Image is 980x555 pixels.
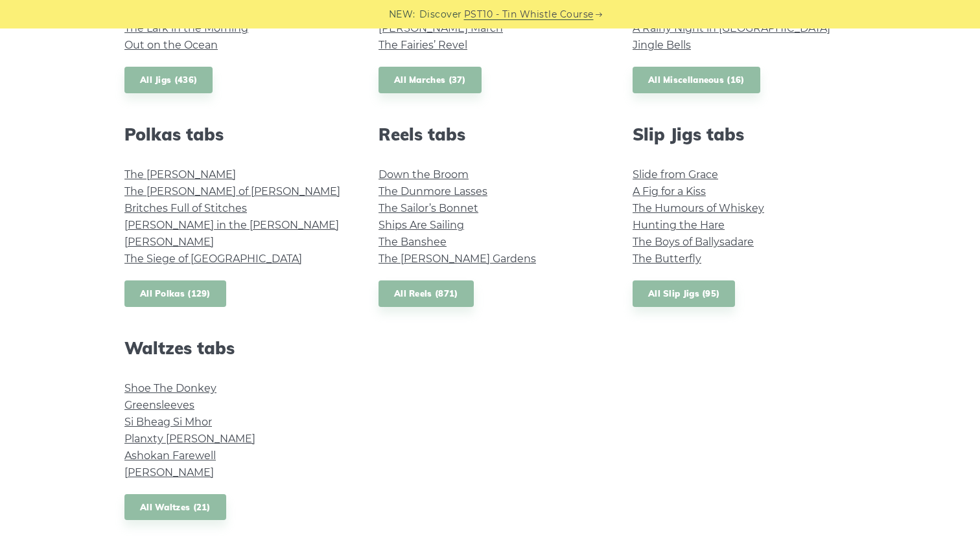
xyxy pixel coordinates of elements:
a: Ships Are Sailing [379,219,464,231]
a: Planxty [PERSON_NAME] [124,433,255,445]
a: All Slip Jigs (95) [633,280,735,307]
span: NEW: [389,7,415,22]
span: Discover [419,7,462,22]
a: Slide from Grace [633,168,718,181]
a: The [PERSON_NAME] Gardens [379,253,536,265]
a: Out on the Ocean [124,39,218,51]
a: PST10 - Tin Whistle Course [464,7,594,22]
a: [PERSON_NAME] [124,466,214,479]
a: The Boys of Ballysadare [633,236,754,248]
a: The [PERSON_NAME] of [PERSON_NAME] [124,185,340,198]
a: The Fairies’ Revel [379,39,467,51]
a: The Humours of Whiskey [633,202,764,214]
a: Britches Full of Stitches [124,202,247,214]
a: Ashokan Farewell [124,449,216,462]
a: Greensleeves [124,399,194,411]
a: Jingle Bells [633,39,691,51]
a: All Jigs (436) [124,67,213,93]
a: [PERSON_NAME] [124,236,214,248]
h2: Reels tabs [379,124,601,144]
a: All Miscellaneous (16) [633,67,760,93]
a: [PERSON_NAME] in the [PERSON_NAME] [124,219,339,231]
a: All Waltzes (21) [124,494,226,521]
a: Si­ Bheag Si­ Mhor [124,416,212,428]
a: All Reels (871) [379,280,474,307]
h2: Waltzes tabs [124,338,347,358]
a: Down the Broom [379,168,469,181]
a: Shoe The Donkey [124,382,216,394]
h2: Polkas tabs [124,124,347,144]
a: The Siege of [GEOGRAPHIC_DATA] [124,253,302,265]
a: All Marches (37) [379,67,482,93]
a: The Dunmore Lasses [379,185,487,198]
h2: Slip Jigs tabs [633,124,856,144]
a: The Banshee [379,236,447,248]
a: The Sailor’s Bonnet [379,202,478,214]
a: The [PERSON_NAME] [124,168,236,181]
a: Hunting the Hare [633,219,725,231]
a: All Polkas (129) [124,280,226,307]
a: A Fig for a Kiss [633,185,706,198]
a: The Butterfly [633,253,701,265]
